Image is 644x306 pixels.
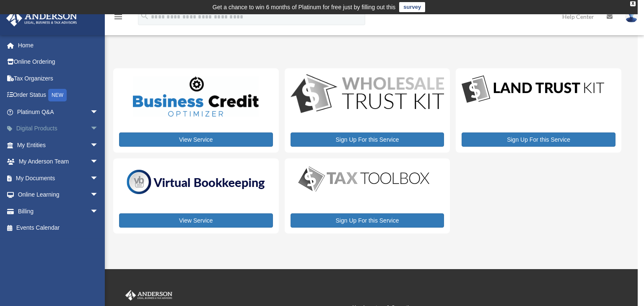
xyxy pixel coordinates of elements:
[630,1,636,6] div: close
[90,153,107,171] span: arrow_drop_down
[399,2,425,12] a: survey
[291,213,444,228] a: Sign Up For this Service
[90,104,107,121] span: arrow_drop_down
[140,11,149,21] i: search
[462,74,604,105] img: LandTrust_lgo-1.jpg
[90,170,107,187] span: arrow_drop_down
[124,290,174,301] img: Anderson Advisors Platinum Portal
[90,187,107,204] span: arrow_drop_down
[6,70,111,87] a: Tax Organizers
[6,87,111,104] a: Order StatusNEW
[6,170,111,187] a: My Documentsarrow_drop_down
[6,187,111,203] a: Online Learningarrow_drop_down
[90,120,107,137] span: arrow_drop_down
[6,137,111,153] a: My Entitiesarrow_drop_down
[119,132,273,147] a: View Service
[213,2,396,12] div: Get a chance to win 6 months of Platinum for free just by filling out this
[4,10,80,26] img: Anderson Advisors Platinum Portal
[90,137,107,154] span: arrow_drop_down
[90,203,107,220] span: arrow_drop_down
[6,203,111,220] a: Billingarrow_drop_down
[119,213,273,228] a: View Service
[6,153,111,170] a: My Anderson Teamarrow_drop_down
[6,220,111,236] a: Events Calendar
[291,74,444,115] img: WS-Trust-Kit-lgo-1.jpg
[6,54,111,70] a: Online Ordering
[48,89,67,101] div: NEW
[6,120,111,137] a: Digital Productsarrow_drop_down
[291,164,437,194] img: taxtoolbox_new-1.webp
[6,104,111,120] a: Platinum Q&Aarrow_drop_down
[113,15,123,22] a: menu
[291,132,444,147] a: Sign Up For this Service
[113,12,123,22] i: menu
[6,37,111,54] a: Home
[462,132,615,147] a: Sign Up For this Service
[625,10,638,23] img: User Pic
